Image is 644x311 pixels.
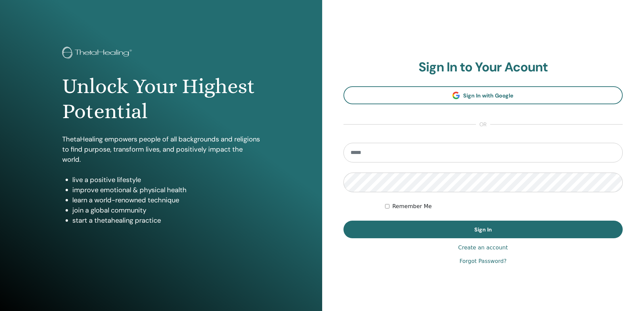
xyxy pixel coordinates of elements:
span: or [476,120,490,129]
li: start a thetahealing practice [72,215,260,225]
a: Sign In with Google [343,86,623,104]
h1: Unlock Your Highest Potential [62,74,260,124]
p: ThetaHealing empowers people of all backgrounds and religions to find purpose, transform lives, a... [62,134,260,164]
a: Create an account [458,244,508,252]
span: Sign In [474,226,492,233]
li: learn a world-renowned technique [72,195,260,205]
button: Sign In [343,221,623,238]
li: live a positive lifestyle [72,175,260,185]
div: Keep me authenticated indefinitely or until I manually logout [385,202,623,210]
li: join a global community [72,205,260,215]
h2: Sign In to Your Acount [343,60,623,75]
li: improve emotional & physical health [72,185,260,195]
span: Sign In with Google [463,92,514,99]
label: Remember Me [392,202,432,210]
a: Forgot Password? [459,257,506,265]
